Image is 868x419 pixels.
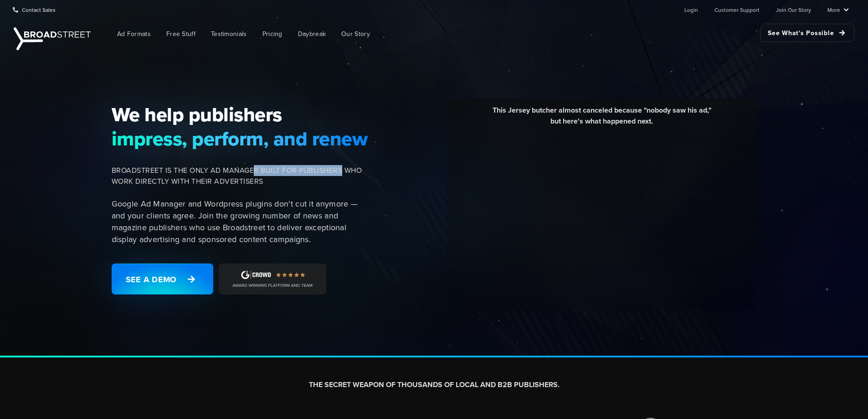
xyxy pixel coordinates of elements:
[827,0,849,19] a: More
[211,29,247,39] span: Testimonials
[776,0,811,19] a: Join Our Story
[112,198,369,245] p: Google Ad Manager and Wordpress plugins don't cut it anymore — and your clients agree. Join the g...
[117,29,151,39] span: Ad Formats
[13,0,56,19] a: Contact Sales
[334,24,377,44] a: Our Story
[256,24,289,44] a: Pricing
[341,29,370,39] span: Our Story
[96,19,854,49] nav: Main
[180,380,688,390] h2: THE SECRET WEAPON OF THOUSANDS OF LOCAL AND B2B PUBLISHERS.
[291,24,333,44] a: Daybreak
[684,0,698,19] a: Login
[110,24,158,44] a: Ad Formats
[454,105,750,134] div: This Jersey butcher almost canceled because "nobody saw his ad," but here's what happened next.
[112,127,369,150] span: impress, perform, and renew
[760,24,854,42] a: See What's Possible
[112,165,369,187] span: BROADSTREET IS THE ONLY AD MANAGER BUILT FOR PUBLISHERS WHO WORK DIRECTLY WITH THEIR ADVERTISERS
[159,24,202,44] a: Free Stuff
[112,264,213,295] a: See a Demo
[298,29,326,39] span: Daybreak
[204,24,254,44] a: Testimonials
[262,29,282,39] span: Pricing
[112,103,369,126] span: We help publishers
[166,29,195,39] span: Free Stuff
[454,134,750,300] iframe: YouTube video player
[14,27,91,50] img: Broadstreet | The Ad Manager for Small Publishers
[714,0,760,19] a: Customer Support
